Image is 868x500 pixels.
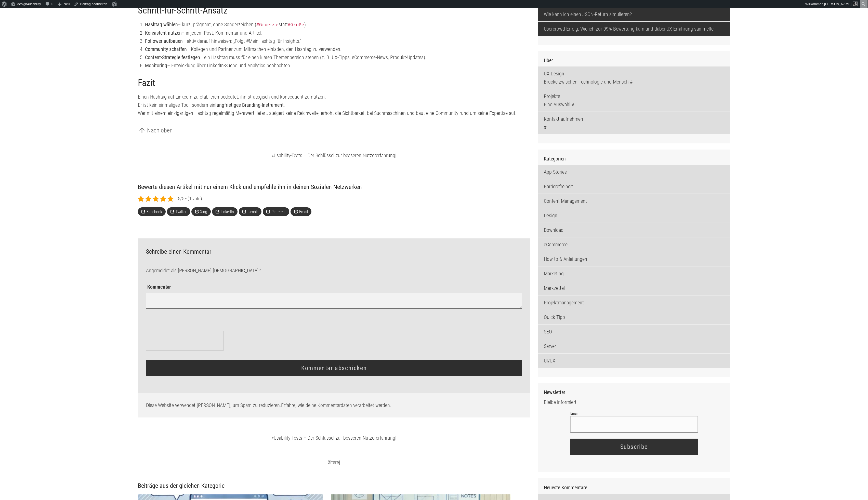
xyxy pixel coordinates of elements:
a: Xing [191,207,211,216]
strong: Follower aufbauen [145,38,183,44]
li: – Kollegen und Partner zum Mitmachen einladen, den Hashtag zu verwenden. [145,45,530,53]
a: Erfahre, wie deine Kommentardaten verarbeitet werden. [281,402,391,408]
p: « [138,434,530,442]
strong: Monitoring [145,62,167,69]
span: | [339,459,340,465]
span: Facebook [147,209,162,214]
h3: Neueste Kommentare [544,484,724,491]
li: – Entwicklung über LinkedIn-Suche und Analytics beobachten. [145,61,530,70]
span: Email [299,209,308,214]
span: Twitter [176,209,187,214]
h3: Newsletter [544,389,724,395]
a: Merkzettel [538,281,730,295]
a: eCommerce [538,237,730,252]
a: tumblr [239,207,261,216]
a: Barrierefreiheit [538,179,730,194]
span: LinkedIn [221,209,234,214]
a: Server [538,339,730,353]
h2: Kategorien [544,156,724,162]
span: | [395,435,396,441]
a: Usability-Tests – Der Schlüssel zur besseren Nutzererfahrung [274,435,395,441]
a: Design [538,208,730,223]
a: Marketing [538,266,730,281]
p: « [138,151,530,159]
label: Kommentar [147,283,522,291]
h2: Fazit [138,78,530,89]
a: UI/UX [538,354,730,368]
strong: Content-Strategie festlegen [145,54,200,60]
a: How-to & Anleitungen [538,252,730,266]
li: – aktiv darauf hinweisen: „Folgt #MeinHashtag für Insights.“ [145,37,530,45]
h3: Schreibe einen Kommentar [146,249,522,255]
li: – in jedem Post, Kommentar und Artikel. [145,29,530,37]
a: Usercrowd-Erfolg: Wie ich zur 99%-Bewertung kam und dabei UX-Erfahrung sammelte [538,22,730,36]
code: #Größe [288,22,304,27]
p: Diese Website verwendet [PERSON_NAME], um Spam zu reduzieren. [138,393,530,417]
a: Content Management [538,194,730,208]
h3: Über [544,57,724,63]
div: 5/5 - (1 vote) [178,195,202,203]
code: #Groesse [256,22,279,27]
span: arrow_upward [138,126,147,134]
a: ältere [328,459,339,465]
a: ProjekteEine Auswahl [538,89,730,112]
li: – ein Hashtag muss für einen klaren Themenbereich stehen (z. B. UX-Tipps, eCommerce-News, Produkt... [145,53,530,61]
p: Eine Auswahl [544,100,724,109]
div: Bleibe informiert. [544,389,724,461]
a: Email [291,207,311,216]
a: Facebook [138,207,166,216]
input: Subscribe [570,439,698,455]
a: Usability-Tests – Der Schlüssel zur besseren Nutzererfahrung [274,152,395,158]
a: arrow_upwardNach oben [138,126,173,135]
a: Projektmanagement [538,295,730,310]
h2: Schritt-für-Schritt-Ansatz [138,5,530,16]
a: [DEMOGRAPHIC_DATA]? [213,267,261,274]
a: Angemeldet als Ingo Förster. Profil bearbeiten. [146,267,212,274]
a: Pinterest [263,207,289,216]
strong: Hashtag wählen [145,21,178,28]
a: Download [538,223,730,237]
a: Wie kann ich einen JSON-Return simulieren? [538,7,730,21]
strong: langfristiges Branding-Instrument [215,102,284,108]
a: App Stories [538,165,730,179]
span: Xing [200,209,207,214]
li: – kurz, prägnant, ohne Sonderzeichen ( statt ). [145,20,530,29]
label: Email [570,411,615,415]
a: LinkedIn [212,207,238,216]
span: tumblr [247,209,258,214]
span: [PERSON_NAME] [824,2,851,6]
h3: Bewerte diesen Artikel mit nur einem Klick und empfehle ihn in deinen Sozialen Netzwerken [138,184,530,191]
input: Kommentar abschicken [146,360,522,376]
a: UX DesignBrücke zwischen Technologie und Mensch [538,66,730,89]
strong: Konsistent nutzen [145,30,182,36]
a: SEO [538,325,730,339]
span: Pinterest [271,209,286,214]
h3: Beiträge aus der gleichen Kategorie [138,483,530,489]
strong: Community schaffen [145,46,187,52]
a: Quick-Tipp [538,310,730,324]
p: . [146,266,522,275]
a: Kontakt aufnehmen [538,112,730,134]
p: Einen Hashtag auf LinkedIn zu etablieren bedeutet, ihn strategisch und konsequent zu nutzen. Er i... [138,93,530,117]
a: Twitter [167,207,190,216]
iframe: reCAPTCHA [146,331,223,351]
p: Brücke zwischen Technologie und Mensch [544,78,724,86]
span: | [395,152,396,158]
